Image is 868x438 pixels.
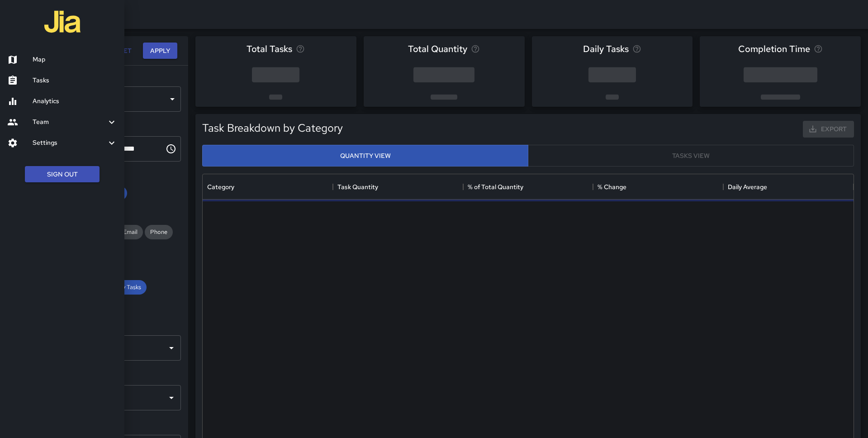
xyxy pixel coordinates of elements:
h6: Tasks [33,76,117,86]
button: Sign Out [25,166,100,183]
h6: Settings [33,138,106,148]
h6: Analytics [33,96,117,106]
h6: Map [33,55,117,65]
h6: Team [33,117,106,127]
img: jia-logo [44,4,81,40]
